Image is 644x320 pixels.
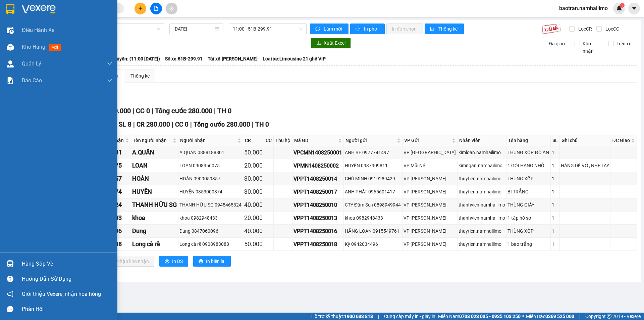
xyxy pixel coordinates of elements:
[631,5,637,11] span: caret-down
[155,107,212,115] span: Tổng cước 280.000
[63,43,119,53] div: 50.000
[459,227,505,235] div: thuytien.namhailimo
[180,137,236,144] span: Người nhận
[179,201,242,209] div: THANH HỮU SG 0945465324
[576,25,593,33] span: Lọc CR
[132,213,177,223] div: khoa
[206,258,225,265] span: In biên lai
[172,258,183,265] span: In DS
[603,25,620,33] span: Lọc CC
[244,174,263,183] div: 30.000
[119,121,131,128] span: SL 8
[179,214,242,222] div: khoa 0982948433
[22,259,112,269] div: Hàng sắp về
[459,240,505,248] div: thuytien.namhailimo
[179,227,242,235] div: Dung 0847060096
[292,172,344,185] td: VPPT1408250014
[293,162,342,170] div: VPMN1408250002
[244,239,263,249] div: 50.000
[507,240,549,248] div: 1 bao trắng
[244,148,263,157] div: 50.000
[506,135,550,146] th: Tên hàng
[614,40,634,47] span: Trên xe
[507,162,549,169] div: 1 GÓI HÀNG NHỎ
[344,314,373,319] strong: 1900 633 818
[243,135,264,146] th: CR
[131,185,178,198] td: HUYỀN
[175,121,189,128] span: CC 0
[199,259,203,264] span: printer
[107,78,112,83] span: down
[131,146,178,159] td: A.QUÂN
[292,212,344,225] td: VPPT1408250013
[292,225,344,238] td: VPPT1408250016
[63,45,72,52] span: CC :
[378,313,379,320] span: |
[64,22,118,30] div: HƯƠNG
[64,30,118,39] div: 0813118539
[293,227,342,235] div: VPPT1408250016
[324,25,343,33] span: Làm mới
[402,172,458,185] td: VP Phan Thiết
[552,162,558,169] div: 1
[293,188,342,196] div: VPPT1408250017
[293,201,342,209] div: VPPT1408250010
[404,149,456,156] div: VP [GEOGRAPHIC_DATA]
[190,121,192,128] span: |
[402,159,458,172] td: VP Mũi Né
[545,314,574,319] strong: 0369 525 060
[459,188,505,195] div: thuytien.namhailimo
[345,149,401,156] div: ANH BÉ 0977741497
[244,161,263,170] div: 20.000
[402,185,458,198] td: VP Phan Thiết
[425,24,464,34] button: bar-chartThống kê
[172,121,173,128] span: |
[194,121,250,128] span: Tổng cước 280.000
[345,201,401,209] div: CTY Đầm Sen 0898949944
[7,77,14,84] img: solution-icon
[404,214,456,222] div: VP [PERSON_NAME]
[364,25,379,33] span: In phơi
[132,200,177,210] div: THANH HỮU SG
[131,212,178,225] td: khoa
[7,260,14,267] img: warehouse-icon
[6,6,59,22] div: VP [PERSON_NAME]
[551,135,560,146] th: SL
[7,44,14,51] img: warehouse-icon
[252,121,254,128] span: |
[345,214,401,222] div: khoa 0982948433
[311,313,373,320] span: Hỗ trợ kỹ thuật:
[22,44,45,50] span: Kho hàng
[233,24,303,34] span: 11:00 - 51B-299.91
[7,27,14,34] img: warehouse-icon
[345,227,401,235] div: HẰNG LOAN 0915549761
[179,188,242,195] div: HUYỀN 0353000874
[552,175,558,182] div: 1
[402,198,458,212] td: VP Phan Thiết
[324,39,345,47] span: Xuất Excel
[620,3,625,8] sup: 1
[208,55,258,62] span: Tài xế: [PERSON_NAME]
[64,6,80,13] span: Nhận:
[132,174,177,183] div: HOÀN
[179,162,242,169] div: LOAN 0908356075
[244,213,263,223] div: 20.000
[214,107,216,115] span: |
[507,188,549,195] div: BỊ TRẮNG
[7,291,13,297] span: notification
[402,146,458,159] td: VP chợ Mũi Né
[459,314,521,319] strong: 0708 023 035 - 0935 103 250
[132,161,177,170] div: LOAN
[459,175,505,182] div: thuytien.namhailimo
[104,256,154,267] button: downloadNhập kho nhận
[179,175,242,182] div: HOÀN 0909059357
[132,239,177,249] div: Long cà rề
[507,227,549,235] div: THÙNG XỐP
[546,40,568,47] span: Đã giao
[345,175,401,182] div: CHÚ MINH 0919289429
[244,187,263,196] div: 30.000
[345,240,401,248] div: Kỳ 0942034496
[404,162,456,169] div: VP Mũi Né
[292,159,344,172] td: VPMN1408250002
[316,41,321,46] span: download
